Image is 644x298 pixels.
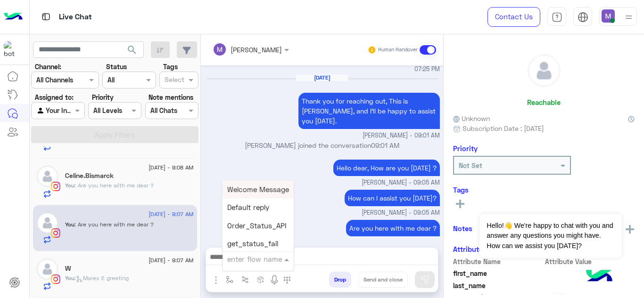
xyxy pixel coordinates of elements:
[296,74,348,81] h6: [DATE]
[40,11,52,23] img: tab
[4,41,21,58] img: 317874714732967
[121,41,144,62] button: search
[420,275,429,284] img: send message
[253,272,269,287] button: create order
[346,220,440,236] p: 4/9/2025, 9:07 AM
[149,256,193,265] span: [DATE] - 9:07 AM
[227,185,289,193] span: Welcome Message
[222,272,238,287] button: select flow
[333,160,440,176] p: 4/9/2025, 9:05 AM
[149,92,193,102] label: Note mentions
[227,203,269,212] span: Default reply
[345,190,440,206] p: 4/9/2025, 9:05 AM
[4,7,23,27] img: Logo
[453,245,487,253] h6: Attributes
[453,257,543,266] span: Attribute Name
[65,172,114,180] h5: Celine.Bismarck
[65,182,74,189] span: You
[210,274,222,286] img: send attachment
[545,257,635,266] span: Attribute Value
[51,182,60,191] img: Instagram
[602,9,615,23] img: userImage
[479,214,621,258] span: Hello!👋 We're happy to chat with you and answer any questions you might have. How can we assist y...
[363,131,440,140] span: [PERSON_NAME] - 09:01 AM
[74,274,129,282] span: : Marex E greeting
[51,228,60,238] img: Instagram
[626,225,634,234] img: add
[31,126,198,143] button: Apply Filters
[298,93,440,129] p: 4/9/2025, 9:01 AM
[223,180,294,251] ng-dropdown-panel: Options list
[149,210,193,218] span: [DATE] - 9:07 AM
[92,92,114,102] label: Priority
[547,7,566,27] a: tab
[378,46,418,54] small: Human Handover
[205,140,440,150] p: [PERSON_NAME] joined the conversation
[241,276,249,283] img: Trigger scenario
[329,272,351,288] button: Drop
[453,113,490,123] span: Unknown
[487,7,540,27] a: Contact Us
[74,221,154,228] span: Are you here with me dear ?
[578,12,588,23] img: tab
[227,240,278,248] span: get_status_fail
[65,221,74,228] span: You
[35,92,74,102] label: Assigned to:
[358,272,408,288] button: Send and close
[528,55,560,87] img: defaultAdmin.png
[126,44,138,56] span: search
[462,123,544,133] span: Subscription Date : [DATE]
[65,274,74,282] span: You
[623,11,635,23] img: profile
[583,260,616,293] img: hulul-logo.png
[527,98,561,106] h6: Reachable
[414,65,440,74] span: 07:25 PM
[37,258,58,280] img: defaultAdmin.png
[74,182,154,189] span: Are you here with me dear ?
[283,276,291,284] img: make a call
[227,221,287,230] span: Order_Status_API
[35,62,61,72] label: Channel:
[163,62,178,72] label: Tags
[106,62,127,72] label: Status
[149,163,193,172] span: [DATE] - 9:08 AM
[371,141,399,149] span: 09:01 AM
[163,74,184,87] div: Select
[453,281,543,290] span: last_name
[453,224,472,233] h6: Notes
[238,272,253,287] button: Trigger scenario
[257,276,264,283] img: create order
[37,166,58,187] img: defaultAdmin.png
[453,268,543,278] span: first_name
[453,144,478,153] h6: Priority
[59,11,92,24] p: Live Chat
[65,265,71,273] h5: W
[37,212,58,234] img: defaultAdmin.png
[362,209,440,217] span: [PERSON_NAME] - 09:05 AM
[552,12,562,23] img: tab
[453,185,635,194] h6: Tags
[51,274,60,284] img: Instagram
[362,178,440,187] span: [PERSON_NAME] - 09:05 AM
[269,274,280,286] img: send voice note
[226,276,233,283] img: select flow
